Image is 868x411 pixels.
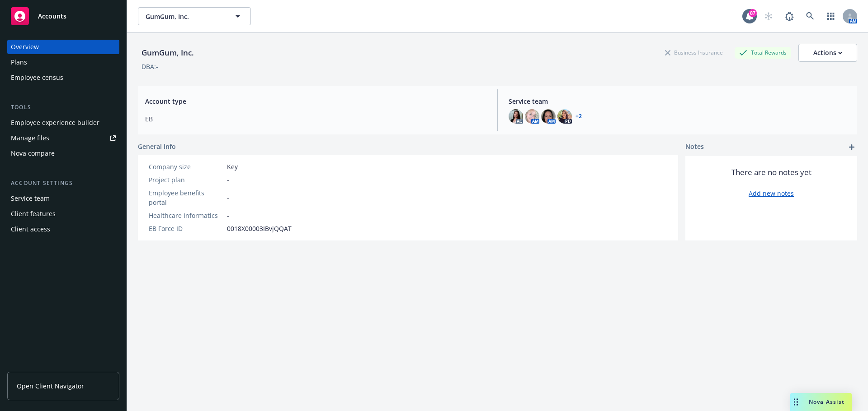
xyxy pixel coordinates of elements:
[138,47,198,59] div: GumGum, Inc.
[7,131,119,145] a: Manage files
[557,109,572,124] img: photo
[7,103,119,112] div: Tools
[798,44,857,62] button: Actions
[749,189,794,198] a: Add new notes
[146,12,224,21] span: GumGum, Inc.
[11,131,49,145] div: Manage files
[509,97,850,106] span: Service team
[790,393,852,411] button: Nova Assist
[38,13,66,20] span: Accounts
[11,55,27,69] div: Plans
[7,146,119,161] a: Nova compare
[509,109,523,124] img: photo
[790,393,802,411] div: Drag to move
[541,109,556,124] img: photo
[142,62,158,71] div: DBA: -
[749,9,757,17] div: 87
[227,193,229,203] span: -
[149,162,223,171] div: Company size
[576,114,582,119] a: +2
[7,55,119,69] a: Plans
[731,167,811,178] span: There are no notes yet
[11,70,63,85] div: Employee census
[822,7,840,25] a: Switch app
[735,47,791,58] div: Total Rewards
[660,47,727,58] div: Business Insurance
[7,207,119,221] a: Client features
[138,142,176,151] span: General info
[11,191,50,206] div: Service team
[813,44,842,61] div: Actions
[7,4,119,29] a: Accounts
[525,109,539,124] img: photo
[227,162,238,171] span: Key
[7,40,119,54] a: Overview
[145,97,486,106] span: Account type
[149,175,223,185] div: Project plan
[145,114,486,124] span: EB
[11,115,99,130] div: Employee experience builder
[7,179,119,188] div: Account settings
[11,146,55,161] div: Nova compare
[7,191,119,206] a: Service team
[149,224,223,233] div: EB Force ID
[11,207,56,221] div: Client features
[138,7,251,25] button: GumGum, Inc.
[227,211,229,220] span: -
[7,222,119,236] a: Client access
[759,7,778,25] a: Start snowing
[149,211,223,220] div: Healthcare Informatics
[227,224,292,233] span: 0018X00003IBvjQQAT
[11,40,39,54] div: Overview
[11,222,50,236] div: Client access
[17,381,84,391] span: Open Client Navigator
[846,142,857,152] a: add
[809,398,844,406] span: Nova Assist
[227,175,229,185] span: -
[7,115,119,130] a: Employee experience builder
[801,7,819,25] a: Search
[780,7,798,25] a: Report a Bug
[149,188,223,207] div: Employee benefits portal
[7,70,119,85] a: Employee census
[685,142,704,152] span: Notes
